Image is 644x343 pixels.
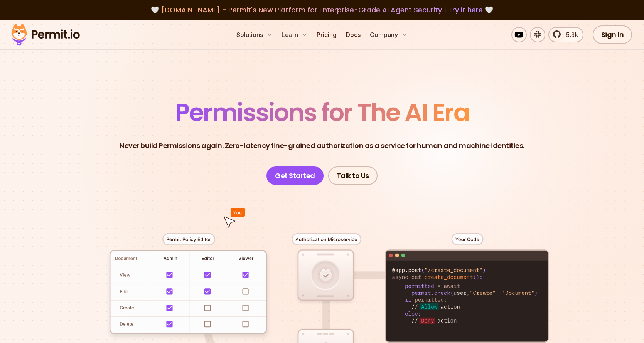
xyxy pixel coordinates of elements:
[343,27,364,42] a: Docs
[367,27,410,42] button: Company
[448,5,483,15] a: Try it here
[8,22,83,48] img: Permit logo
[328,166,378,185] a: Talk to Us
[161,5,483,15] span: [DOMAIN_NAME] - Permit's New Platform for Enterprise-Grade AI Agent Security |
[278,27,310,42] button: Learn
[120,140,524,151] p: Never build Permissions again. Zero-latency fine-grained authorization as a service for human and...
[548,27,583,42] a: 5.3k
[233,27,275,42] button: Solutions
[561,30,578,39] span: 5.3k
[314,27,340,42] a: Pricing
[175,95,469,129] span: Permissions for The AI Era
[19,5,625,15] div: 🤍 🤍
[266,166,324,185] a: Get Started
[593,25,632,44] a: Sign In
